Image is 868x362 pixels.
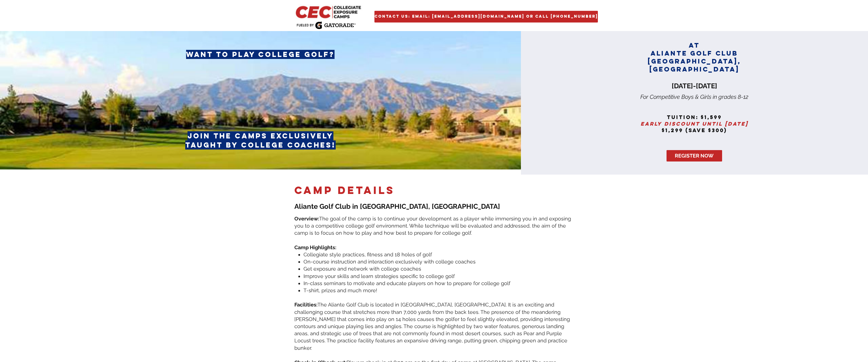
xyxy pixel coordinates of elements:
img: CEC Logo Primary_edited.jpg [294,4,364,19]
a: REGISTER NOW [667,150,722,161]
span: Improve your skills and learn strategies specific to college golf [303,273,455,279]
span: want to play college golf? [186,50,335,59]
span: AT aliante golf club [GEOGRAPHIC_DATA], [GEOGRAPHIC_DATA] [648,41,741,73]
img: Fueled by Gatorade.png [296,21,356,29]
span: Contact Us: Email: [EMAIL_ADDRESS][DOMAIN_NAME] or Call [PHONE_NUMBER] [374,14,598,19]
span: For Competitive Boys & Girls in grades 8-12 [640,93,748,100]
span: tuition: $1,599 [667,114,722,120]
span: On-course instruction and interaction exclusively with college coaches [303,259,476,265]
span: T-shirt, prizes and much more! [303,287,377,293]
span: Early discount until [DATE] [641,120,748,127]
span: Camp Highlights: [294,244,336,250]
span: join the camps exclusively taught by college coaches! [185,131,336,150]
span: Aliante Golf Club in [GEOGRAPHIC_DATA], [GEOGRAPHIC_DATA] [294,202,500,210]
span: camp DETAILS [294,184,395,197]
span: In-class seminars to motivate and educate players on how to prepare for college golf [303,280,510,286]
span: The Aliante Golf Club is located in [GEOGRAPHIC_DATA], [GEOGRAPHIC_DATA]. It is an exciting and c... [294,302,570,351]
span: Collegiate style practices, fitness and 18 holes of golf [303,251,432,257]
a: Contact Us: Email: golf@collegiatecamps.com or Call 954 482 4979 [374,11,598,23]
span: The goal of the camp is to continue your development as a player while immersing you in and expos... [294,216,571,236]
span: [DATE]-[DATE] [672,82,717,90]
span: REGISTER NOW [675,152,714,159]
span: Facilities: [294,302,317,308]
span: $1,299 (save $300) [662,127,727,134]
span: Overview:​ [294,216,319,222]
span: Get exposure and network with college coaches [303,266,421,272]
